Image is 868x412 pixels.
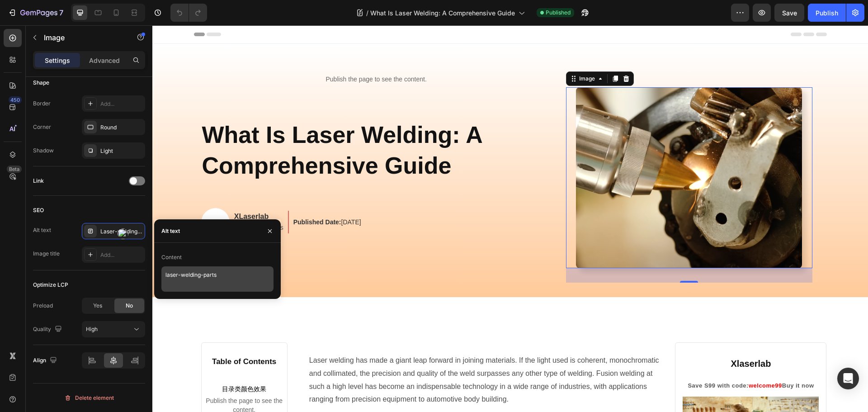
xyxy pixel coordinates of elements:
[816,8,838,18] div: Publish
[152,25,868,412] iframe: Design area
[366,8,368,18] span: /
[161,227,180,235] div: Alt text
[425,49,444,57] div: Image
[47,54,70,60] div: 域名概述
[126,302,133,310] span: No
[782,9,797,17] span: Save
[45,56,70,65] p: Settings
[837,368,859,389] div: Open Intercom Messenger
[14,14,22,22] img: logo_orange.svg
[33,123,51,131] div: Corner
[14,24,22,32] img: website_grey.svg
[25,14,44,22] div: v 4.0.25
[774,4,804,22] button: Save
[37,53,44,61] img: tab_domain_overview_orange.svg
[100,251,143,259] div: Add...
[33,302,53,310] div: Preload
[59,7,63,18] p: 7
[33,250,60,258] div: Image title
[82,321,145,337] button: High
[808,4,846,22] button: Publish
[49,371,135,389] span: Publish the page to see the content.
[33,206,44,214] div: SEO
[161,253,182,261] div: Content
[100,147,143,155] div: Light
[33,99,51,108] div: Border
[60,332,124,341] strong: Table of Contents
[596,357,630,364] span: welcome99
[92,53,99,61] img: tab_keywords_by_traffic_grey.svg
[33,177,44,185] div: Link
[33,79,49,87] div: Shape
[33,323,64,336] div: Quality
[546,9,571,17] span: Published
[9,96,22,104] div: 450
[579,333,619,343] span: Xlaserlab
[4,4,67,22] button: 7
[7,166,22,173] div: Beta
[100,123,143,132] div: Round
[64,393,114,403] div: Delete element
[44,32,121,43] p: Image
[89,56,120,65] p: Advanced
[531,356,665,365] p: Save S99 with code: Buy it now
[33,147,54,155] div: Shadow
[93,302,102,310] span: Yes
[157,329,509,381] p: Laser welding has made a giant leap forward in joining materials. If the light used is coherent, ...
[424,62,650,243] img: laser-welding-parts
[170,4,207,22] div: Undo/Redo
[100,227,143,236] div: Laser-welding-parts
[100,100,143,108] div: Add...
[33,355,59,367] div: Align
[33,281,68,289] div: Optimize LCP
[102,54,149,60] div: 关键词（按流量）
[49,358,135,369] span: 目录类颜色效果
[370,8,515,18] span: What Is Laser Welding: A Comprehensive Guide
[86,326,98,332] span: High
[33,226,51,234] div: Alt text
[24,24,92,32] div: 域名: [DOMAIN_NAME]
[33,391,145,405] button: Delete element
